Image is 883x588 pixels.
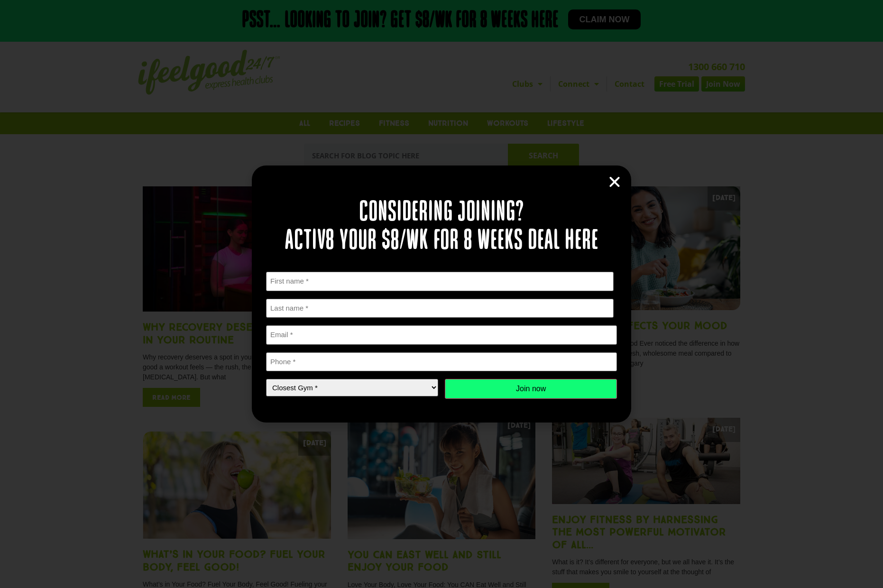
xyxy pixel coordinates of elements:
[607,175,622,189] a: Close
[445,379,617,399] input: Join now
[266,352,617,372] input: Phone *
[266,299,614,318] input: Last name *
[266,272,614,291] input: First name *
[266,199,617,256] h2: Considering joining? Activ8 your $8/wk for 8 weeks deal here
[266,325,617,345] input: Email *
